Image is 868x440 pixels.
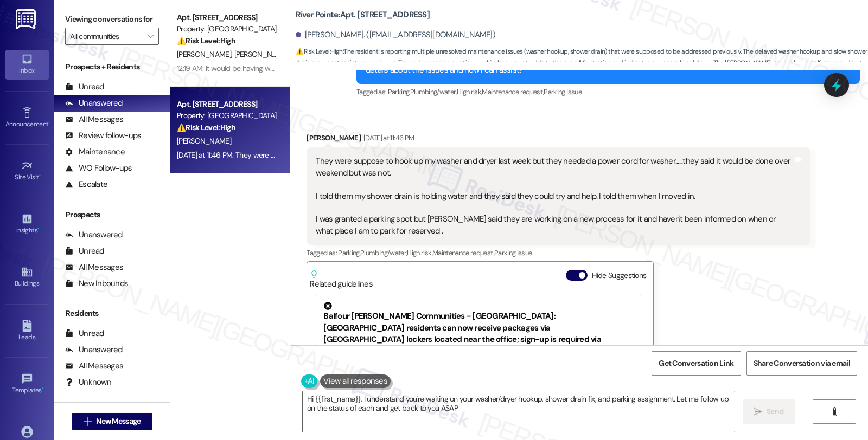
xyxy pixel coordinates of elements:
div: Residents [54,308,170,319]
button: New Message [72,413,152,430]
span: Parking issue [544,87,582,96]
div: Unanswered [65,344,123,355]
textarea: Hi {{first_name}}, I understand you're waiting on your washer/dryer hookup, shower drain fix, and... [303,391,735,432]
strong: ⚠️ Risk Level: High [177,36,235,46]
div: All Messages [65,262,123,273]
span: Maintenance request , [432,248,494,257]
div: Apt. [STREET_ADDRESS] [177,99,277,110]
div: Review follow-ups [65,130,141,141]
i:  [754,407,762,416]
span: [PERSON_NAME] [177,136,231,146]
div: Unread [65,328,104,339]
span: • [42,385,43,392]
div: 12:19 AM: It would be having working appliances and not having to wait over a week to get them fi... [177,63,494,73]
button: Share Conversation via email [746,351,857,376]
span: High risk , [457,87,482,96]
div: Unknown [65,377,111,388]
img: ResiDesk Logo [16,9,38,29]
a: Insights • [5,210,49,239]
div: WO Follow-ups [65,163,132,174]
span: • [48,119,50,126]
span: [PERSON_NAME] [234,49,289,59]
span: New Message [96,416,141,427]
div: Unread [65,81,104,93]
div: They were suppose to hook up my washer and dryer last week but they needed a power cord for washe... [316,156,793,237]
div: [PERSON_NAME] [307,132,810,147]
a: Site Visit • [5,157,49,186]
div: Unanswered [65,229,123,241]
div: All Messages [65,114,123,125]
span: Parking , [338,248,360,257]
div: Unread [65,245,104,257]
div: Escalate [65,179,107,190]
strong: ⚠️ Risk Level: High [296,47,342,56]
span: Maintenance request , [482,87,544,96]
label: Hide Suggestions [592,270,647,281]
span: • [37,225,39,232]
div: Property: [GEOGRAPHIC_DATA] [177,110,277,121]
span: Plumbing/water , [410,87,457,96]
div: [PERSON_NAME]. ([EMAIL_ADDRESS][DOMAIN_NAME]) [296,29,495,41]
input: All communities [70,28,142,45]
a: Inbox [5,50,49,79]
span: Parking , [388,87,410,96]
button: Get Conversation Link [652,351,741,376]
span: Parking issue [494,248,532,257]
div: Tagged as: [307,245,810,261]
i:  [148,32,154,41]
a: Templates • [5,370,49,399]
div: Property: [GEOGRAPHIC_DATA] [177,23,277,35]
label: Viewing conversations for [65,11,159,28]
a: Leads [5,316,49,346]
span: Plumbing/water , [360,248,407,257]
b: River Pointe: Apt. [STREET_ADDRESS] [296,9,430,21]
div: Tagged as: [356,84,860,100]
div: Related guidelines [310,270,373,290]
div: Maintenance [65,146,125,158]
button: Send [743,399,795,424]
div: New Inbounds [65,278,128,289]
div: Prospects [54,209,170,221]
span: High risk , [407,248,432,257]
div: All Messages [65,360,123,372]
strong: ⚠️ Risk Level: High [177,122,235,132]
span: Get Conversation Link [659,358,733,369]
div: Apt. [STREET_ADDRESS] [177,12,277,23]
div: Prospects + Residents [54,61,170,73]
span: Share Conversation via email [754,358,850,369]
div: [DATE] at 11:46 PM [361,132,414,144]
span: • [39,172,41,179]
span: [PERSON_NAME] [177,49,234,59]
div: Balfour [PERSON_NAME] Communities - [GEOGRAPHIC_DATA]: [GEOGRAPHIC_DATA] residents can now receiv... [323,302,633,357]
span: : The resident is reporting multiple unresolved maintenance issues (washer hookup, shower drain) ... [296,46,868,81]
i:  [84,417,92,426]
div: Unanswered [65,98,123,109]
i:  [831,407,839,416]
span: Send [767,406,783,417]
a: Buildings [5,263,49,292]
